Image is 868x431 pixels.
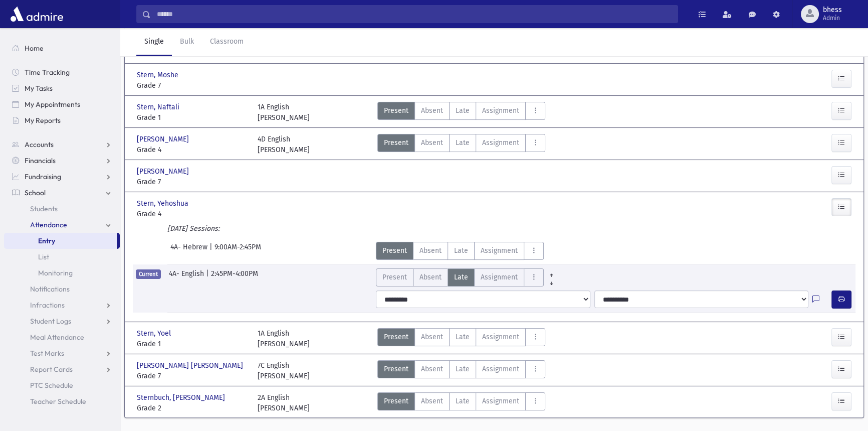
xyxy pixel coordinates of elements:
[456,332,470,342] span: Late
[421,105,443,116] span: Absent
[544,276,559,284] a: All Later
[25,100,80,109] span: My Appointments
[482,364,519,374] span: Assignment
[4,313,120,329] a: Student Logs
[30,317,71,326] span: Student Logs
[382,272,407,282] span: Present
[377,360,545,381] div: AttTypes
[30,381,73,390] span: PTC Schedule
[419,245,442,256] span: Absent
[25,116,61,125] span: My Reports
[456,364,470,374] span: Late
[384,105,408,116] span: Present
[481,245,518,256] span: Assignment
[384,396,408,406] span: Present
[137,80,248,91] span: Grade 7
[384,137,408,148] span: Present
[482,105,519,116] span: Assignment
[137,392,227,403] span: Sternbuch, [PERSON_NAME]
[377,392,545,413] div: AttTypes
[137,166,191,177] span: [PERSON_NAME]
[211,268,258,286] span: 2:45PM-4:00PM
[137,198,190,209] span: Stern, Yehoshua
[4,96,120,112] a: My Appointments
[137,339,248,349] span: Grade 1
[206,268,211,286] span: |
[38,236,55,245] span: Entry
[25,156,56,165] span: Financials
[30,397,86,406] span: Teacher Schedule
[25,140,54,149] span: Accounts
[482,396,519,406] span: Assignment
[137,102,181,112] span: Stern, Naftali
[4,265,120,281] a: Monitoring
[4,153,120,169] a: Financials
[4,64,120,80] a: Time Tracking
[419,272,442,282] span: Absent
[137,328,173,339] span: Stern, Yoel
[30,349,64,358] span: Test Marks
[169,268,206,286] span: 4A- English
[30,204,58,213] span: Students
[137,371,248,381] span: Grade 7
[214,242,261,260] span: 9:00AM-2:45PM
[25,172,61,181] span: Fundraising
[136,28,172,56] a: Single
[172,28,202,56] a: Bulk
[421,364,443,374] span: Absent
[258,328,310,349] div: 1A English [PERSON_NAME]
[38,252,49,261] span: List
[456,105,470,116] span: Late
[4,185,120,201] a: School
[454,245,468,256] span: Late
[137,177,248,187] span: Grade 7
[4,233,117,249] a: Entry
[137,70,180,80] span: Stern, Moshe
[823,6,842,14] span: bhess
[137,360,245,371] span: [PERSON_NAME] [PERSON_NAME]
[209,242,214,260] span: |
[30,365,73,374] span: Report Cards
[258,360,310,381] div: 7C English [PERSON_NAME]
[4,361,120,377] a: Report Cards
[456,396,470,406] span: Late
[4,345,120,361] a: Test Marks
[137,112,248,123] span: Grade 1
[377,134,545,155] div: AttTypes
[4,80,120,96] a: My Tasks
[544,268,559,276] a: All Prior
[4,201,120,217] a: Students
[4,281,120,297] a: Notifications
[25,188,46,197] span: School
[30,220,67,229] span: Attendance
[482,137,519,148] span: Assignment
[377,102,545,123] div: AttTypes
[258,134,310,155] div: 4D English [PERSON_NAME]
[25,68,70,77] span: Time Tracking
[137,209,248,219] span: Grade 4
[38,268,73,277] span: Monitoring
[4,40,120,56] a: Home
[137,145,248,155] span: Grade 4
[202,28,252,56] a: Classroom
[25,44,44,53] span: Home
[376,242,544,260] div: AttTypes
[4,112,120,128] a: My Reports
[137,134,191,145] span: [PERSON_NAME]
[4,377,120,393] a: PTC Schedule
[384,364,408,374] span: Present
[481,272,518,282] span: Assignment
[823,14,842,22] span: Admin
[4,329,120,345] a: Meal Attendance
[421,137,443,148] span: Absent
[136,269,161,279] span: Current
[456,137,470,148] span: Late
[151,5,678,23] input: Search
[258,392,310,413] div: 2A English [PERSON_NAME]
[384,332,408,342] span: Present
[8,4,66,24] img: AdmirePro
[4,393,120,409] a: Teacher Schedule
[137,403,248,413] span: Grade 2
[30,284,70,294] span: Notifications
[376,268,559,286] div: AttTypes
